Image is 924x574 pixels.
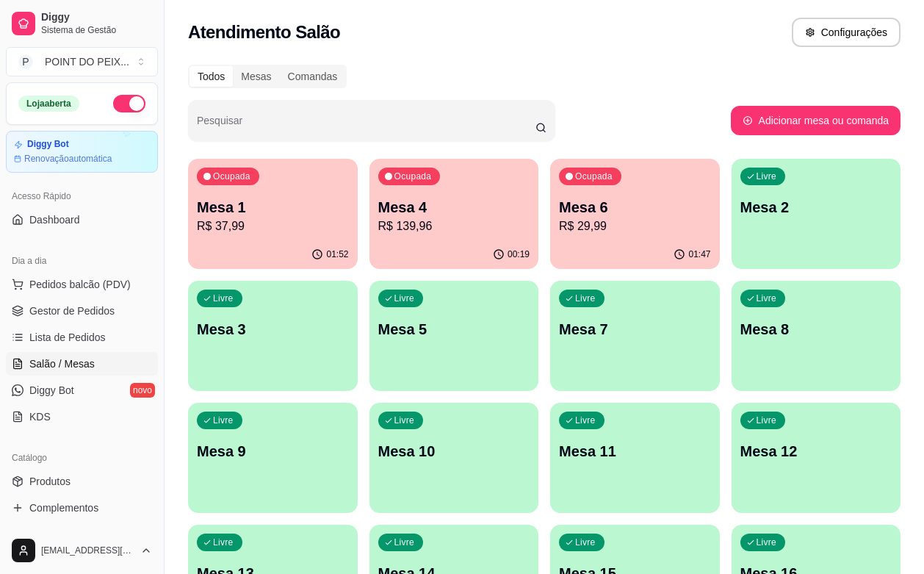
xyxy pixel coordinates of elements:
[41,24,152,36] span: Sistema de Gestão
[6,446,158,470] div: Catálogo
[29,304,115,318] span: Gestor de Pedidos
[6,208,158,232] a: Dashboard
[29,212,80,227] span: Dashboard
[6,470,158,493] a: Produtos
[41,545,134,556] span: [EMAIL_ADDRESS][DOMAIN_NAME]
[757,293,777,304] p: Livre
[188,281,358,391] button: LivreMesa 3
[378,319,530,340] p: Mesa 5
[197,197,349,218] p: Mesa 1
[18,96,79,112] div: Loja aberta
[508,248,530,260] p: 00:19
[6,249,158,273] div: Dia a dia
[550,403,720,513] button: LivreMesa 11
[559,441,711,462] p: Mesa 11
[394,415,415,426] p: Livre
[740,441,892,462] p: Mesa 12
[45,54,129,69] div: POINT DO PEIX ...
[280,66,346,87] div: Comandas
[792,18,900,47] button: Configurações
[6,326,158,349] a: Lista de Pedidos
[6,6,158,41] a: DiggySistema de Gestão
[732,403,901,513] button: LivreMesa 12
[731,106,900,135] button: Adicionar mesa ou comanda
[740,319,892,340] p: Mesa 8
[757,171,777,182] p: Livre
[213,415,234,426] p: Livre
[394,293,415,304] p: Livre
[575,171,613,182] p: Ocupada
[6,496,158,520] a: Complementos
[27,139,69,150] article: Diggy Bot
[6,47,158,76] button: Select a team
[575,415,596,426] p: Livre
[24,153,112,165] article: Renovação automática
[29,330,106,345] span: Lista de Pedidos
[29,409,51,424] span: KDS
[378,441,530,462] p: Mesa 10
[197,441,349,462] p: Mesa 9
[6,184,158,208] div: Acesso Rápido
[29,474,71,489] span: Produtos
[550,159,720,269] button: OcupadaMesa 6R$ 29,9901:47
[575,537,596,548] p: Livre
[213,293,234,304] p: Livre
[732,281,901,391] button: LivreMesa 8
[369,159,539,269] button: OcupadaMesa 4R$ 139,9600:19
[369,281,539,391] button: LivreMesa 5
[394,171,432,182] p: Ocupada
[326,248,348,260] p: 01:52
[369,403,539,513] button: LivreMesa 10
[197,218,349,235] p: R$ 37,99
[188,159,358,269] button: OcupadaMesa 1R$ 37,9901:52
[6,405,158,428] a: KDS
[757,537,777,548] p: Livre
[6,352,158,376] a: Salão / Mesas
[378,218,530,235] p: R$ 139,96
[6,273,158,296] button: Pedidos balcão (PDV)
[6,299,158,323] a: Gestor de Pedidos
[6,533,158,568] button: [EMAIL_ADDRESS][DOMAIN_NAME]
[740,197,892,218] p: Mesa 2
[559,319,711,340] p: Mesa 7
[575,293,596,304] p: Livre
[688,248,710,260] p: 01:47
[559,197,711,218] p: Mesa 6
[41,11,152,24] span: Diggy
[29,356,95,371] span: Salão / Mesas
[378,197,530,218] p: Mesa 4
[190,66,233,87] div: Todos
[188,403,358,513] button: LivreMesa 9
[213,171,250,182] p: Ocupada
[29,383,74,398] span: Diggy Bot
[394,537,415,548] p: Livre
[213,537,234,548] p: Livre
[197,119,535,134] input: Pesquisar
[197,319,349,340] p: Mesa 3
[559,218,711,235] p: R$ 29,99
[732,159,901,269] button: LivreMesa 2
[188,21,340,44] h2: Atendimento Salão
[6,379,158,402] a: Diggy Botnovo
[757,415,777,426] p: Livre
[18,54,33,69] span: P
[6,131,158,173] a: Diggy BotRenovaçãoautomática
[113,95,145,112] button: Alterar Status
[29,277,131,292] span: Pedidos balcão (PDV)
[550,281,720,391] button: LivreMesa 7
[233,66,279,87] div: Mesas
[29,501,98,515] span: Complementos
